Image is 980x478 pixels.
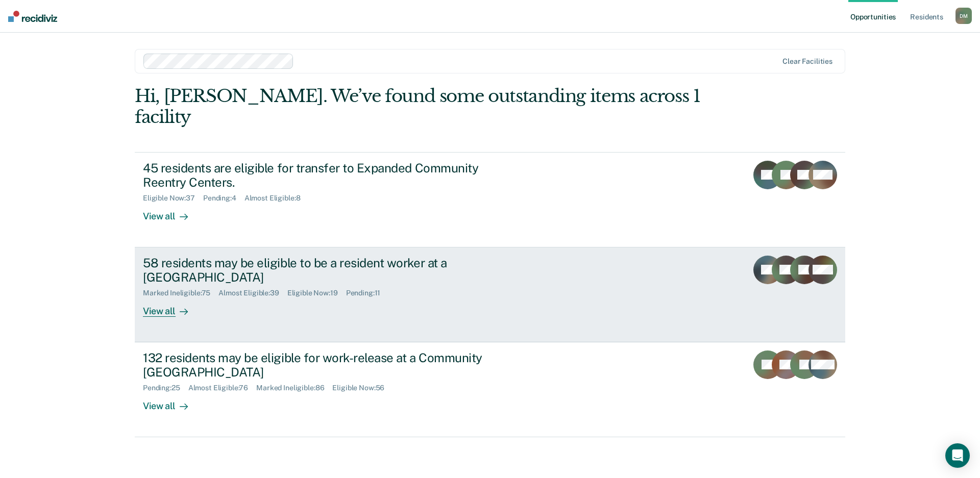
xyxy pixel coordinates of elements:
a: 58 residents may be eligible to be a resident worker at a [GEOGRAPHIC_DATA]Marked Ineligible:75Al... [135,247,845,342]
div: Eligible Now : 19 [287,289,346,297]
div: Marked Ineligible : 75 [143,289,218,297]
div: D M [955,8,972,24]
div: Pending : 4 [203,194,244,203]
div: Marked Ineligible : 86 [256,384,332,392]
a: 132 residents may be eligible for work-release at a Community [GEOGRAPHIC_DATA]Pending:25Almost E... [135,342,845,437]
div: Almost Eligible : 76 [188,384,257,392]
div: Pending : 11 [346,289,389,297]
div: Pending : 25 [143,384,188,392]
div: 45 residents are eligible for transfer to Expanded Community Reentry Centers. [143,161,501,190]
a: 45 residents are eligible for transfer to Expanded Community Reentry Centers.Eligible Now:37Pendi... [135,152,845,247]
img: Recidiviz [8,11,57,22]
div: Almost Eligible : 8 [244,194,309,203]
div: View all [143,392,200,412]
div: View all [143,297,200,317]
div: 132 residents may be eligible for work-release at a Community [GEOGRAPHIC_DATA] [143,350,501,380]
div: Eligible Now : 37 [143,194,203,203]
div: Eligible Now : 56 [332,384,393,392]
div: Hi, [PERSON_NAME]. We’ve found some outstanding items across 1 facility [135,86,703,128]
div: 58 residents may be eligible to be a resident worker at a [GEOGRAPHIC_DATA] [143,256,501,285]
div: Clear facilities [782,57,832,66]
div: Open Intercom Messenger [945,443,970,468]
div: Almost Eligible : 39 [218,289,287,297]
button: DM [955,8,972,24]
div: View all [143,203,200,222]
